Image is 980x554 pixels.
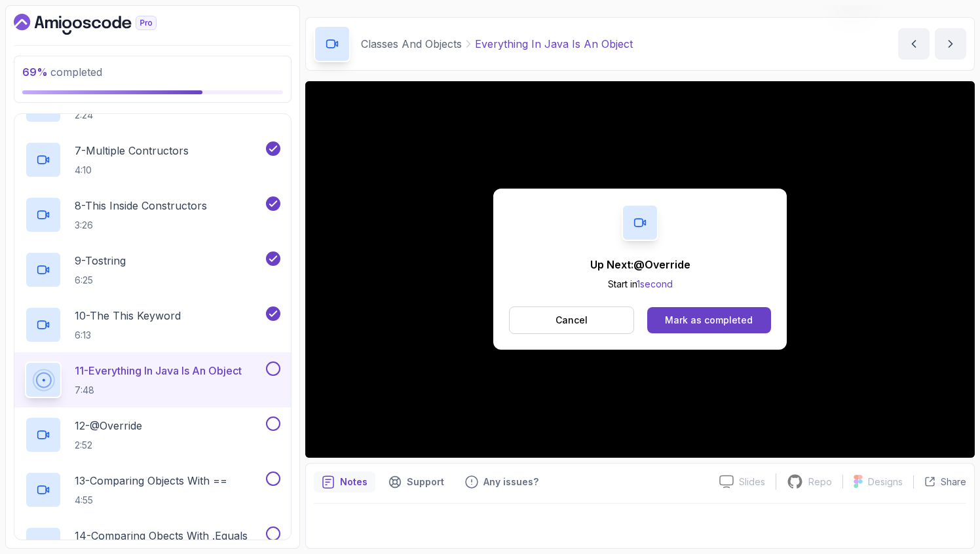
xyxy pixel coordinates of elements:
[75,219,207,232] p: 3:26
[475,36,633,52] p: Everything In Java Is An Object
[913,475,966,489] button: Share
[75,494,227,507] p: 4:55
[407,475,444,489] p: Support
[75,528,248,544] p: 14 - Comparing Obects With .Equals
[898,28,930,60] button: previous content
[457,471,546,492] button: Feedback button
[808,475,832,489] p: Repo
[25,196,280,233] button: 8-This Inside Constructors3:26
[381,471,452,492] button: Support button
[75,198,207,213] p: 8 - This Inside Constructors
[868,475,903,489] p: Designs
[75,473,227,489] p: 13 - Comparing Objects With ==
[75,164,189,177] p: 4:10
[25,251,280,288] button: 9-Tostring6:25
[25,306,280,343] button: 10-The This Keyword6:13
[75,418,142,434] p: 12 - @Override
[941,475,966,489] p: Share
[75,439,142,452] p: 2:52
[361,36,462,52] p: Classes And Objects
[75,308,181,323] p: 10 - The This Keyword
[739,475,765,489] p: Slides
[590,257,690,272] p: Up Next: @Override
[75,143,189,158] p: 7 - Multiple Contructors
[25,471,280,508] button: 13-Comparing Objects With ==4:55
[314,471,375,492] button: notes button
[25,416,280,453] button: 12-@Override2:52
[22,65,48,79] span: 69 %
[637,278,673,289] span: 1 second
[75,253,126,268] p: 9 - Tostring
[75,384,242,397] p: 7:48
[509,306,634,334] button: Cancel
[590,278,690,291] p: Start in
[935,28,966,60] button: next content
[22,65,102,79] span: completed
[305,81,975,458] iframe: 10 - Everything in Java is an Object
[75,109,191,122] p: 2:24
[75,329,181,342] p: 6:13
[25,141,280,178] button: 7-Multiple Contructors4:10
[75,274,126,287] p: 6:25
[483,475,538,489] p: Any issues?
[340,475,367,489] p: Notes
[75,363,242,379] p: 11 - Everything In Java Is An Object
[14,14,187,35] a: Dashboard
[556,314,588,327] p: Cancel
[665,314,753,327] div: Mark as completed
[647,307,771,333] button: Mark as completed
[25,361,280,398] button: 11-Everything In Java Is An Object7:48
